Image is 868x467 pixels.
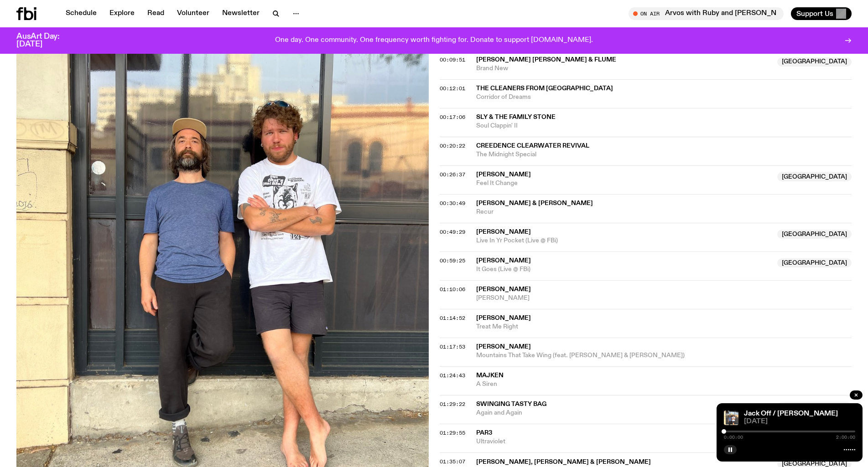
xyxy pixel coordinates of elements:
[440,142,465,149] span: 00:20:22
[440,257,465,264] span: 00:59:25
[476,85,613,92] span: The Cleaners From [GEOGRAPHIC_DATA]
[476,143,589,149] span: Creedence Clearwater Revival
[476,323,852,331] span: Treat Me Right
[836,435,855,440] span: 2:00:00
[440,200,465,207] span: 00:30:49
[744,418,855,425] span: [DATE]
[60,7,102,20] a: Schedule
[476,122,852,130] span: Soul Clappin' II
[440,171,465,178] span: 00:26:37
[476,286,531,293] span: [PERSON_NAME]
[777,172,852,181] span: [GEOGRAPHIC_DATA]
[791,7,852,20] button: Support Us
[476,229,531,235] span: [PERSON_NAME]
[440,57,465,62] button: 00:09:51
[440,316,465,321] button: 01:14:52
[777,230,852,239] span: [GEOGRAPHIC_DATA]
[476,430,492,436] span: Par3
[476,351,852,360] span: Mountains That Take Wing (feat. [PERSON_NAME] & [PERSON_NAME])
[476,459,651,465] span: [PERSON_NAME], [PERSON_NAME] & [PERSON_NAME]
[440,201,465,206] button: 00:30:49
[440,459,465,464] button: 01:35:07
[440,431,465,436] button: 01:29:55
[440,228,465,236] span: 00:49:29
[777,402,852,411] span: [GEOGRAPHIC_DATA]
[476,114,556,120] span: Sly & The Family Stone
[629,7,784,20] button: On AirArvos with Ruby and [PERSON_NAME]
[724,435,743,440] span: 0:00:00
[104,7,140,20] a: Explore
[777,258,852,267] span: [GEOGRAPHIC_DATA]
[16,33,75,48] h3: AusArt Day: [DATE]
[476,294,852,303] span: [PERSON_NAME]
[142,7,170,20] a: Read
[440,400,465,408] span: 01:29:22
[476,200,593,206] span: [PERSON_NAME] & [PERSON_NAME]
[275,36,593,45] p: One day. One community. One frequency worth fighting for. Donate to support [DOMAIN_NAME].
[476,150,852,159] span: The Midnight Special
[440,429,465,436] span: 01:29:55
[440,287,465,292] button: 01:10:06
[476,56,616,63] span: [PERSON_NAME] [PERSON_NAME] & Flume
[440,115,465,120] button: 00:17:06
[476,380,852,389] span: A Siren
[744,410,838,417] a: Jack Off / [PERSON_NAME]
[440,230,465,235] button: 00:49:29
[476,208,852,216] span: Recur
[476,372,504,379] span: Majken
[476,64,772,73] span: Brand New
[476,93,852,102] span: Corridor of Dreams
[440,402,465,407] button: 01:29:22
[476,171,531,178] span: [PERSON_NAME]
[476,257,531,264] span: [PERSON_NAME]
[777,57,852,67] span: [GEOGRAPHIC_DATA]
[476,315,531,321] span: [PERSON_NAME]
[796,10,833,18] span: Support Us
[440,56,465,63] span: 00:09:51
[440,286,465,293] span: 01:10:06
[476,179,772,188] span: Feel It Change
[440,343,465,350] span: 01:17:53
[440,86,465,91] button: 00:12:01
[724,411,738,425] img: Ricky Albeck + Violinist Tom on the street leaning against the front window of the fbi station
[476,344,531,350] span: [PERSON_NAME]
[440,314,465,322] span: 01:14:52
[476,401,546,407] span: Swinging Tasty Bag
[440,458,465,465] span: 01:35:07
[172,7,215,20] a: Volunteer
[217,7,265,20] a: Newsletter
[440,85,465,92] span: 00:12:01
[440,258,465,263] button: 00:59:25
[440,372,465,379] span: 01:24:43
[476,437,772,446] span: Ultraviolet
[440,144,465,149] button: 00:20:22
[440,172,465,177] button: 00:26:37
[476,409,772,417] span: Again and Again
[440,344,465,349] button: 01:17:53
[440,373,465,378] button: 01:24:43
[476,265,772,274] span: It Goes (Live @ FBi)
[440,113,465,121] span: 00:17:06
[476,236,772,245] span: Live In Yr Pocket (Live @ FBi)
